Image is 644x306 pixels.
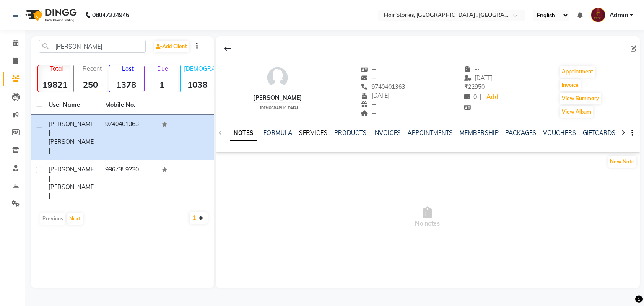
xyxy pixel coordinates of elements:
span: 0 [464,93,477,101]
span: [DATE] [464,74,493,82]
span: -- [361,74,377,82]
span: | [480,93,482,101]
span: [PERSON_NAME] [49,183,94,200]
img: avatar [265,65,290,90]
td: 9967359230 [100,160,157,205]
img: Admin [591,8,605,22]
a: NOTES [230,126,257,141]
a: PACKAGES [505,129,536,137]
div: Back to Client [219,41,236,57]
span: -- [361,109,377,117]
span: [DATE] [361,92,390,99]
strong: 1 [145,79,178,90]
th: User Name [44,96,100,115]
b: 08047224946 [92,3,129,27]
a: FORMULA [263,129,292,137]
span: -- [464,65,480,73]
a: PRODUCTS [334,129,366,137]
p: Recent [77,65,107,73]
span: -- [361,101,377,108]
p: Lost [113,65,143,73]
strong: 19821 [38,79,71,90]
a: INVOICES [373,129,401,137]
button: Appointment [560,66,595,78]
a: APPOINTMENTS [408,129,453,137]
p: [DEMOGRAPHIC_DATA] [184,65,214,73]
span: ₹ [464,83,468,91]
strong: 1378 [109,79,143,90]
a: VOUCHERS [543,129,576,137]
span: [PERSON_NAME] [49,120,94,137]
img: logo [21,3,79,27]
span: [PERSON_NAME] [49,138,94,154]
span: [DEMOGRAPHIC_DATA] [260,106,298,110]
button: New Note [608,156,636,168]
a: GIFTCARDS [583,129,615,137]
strong: 250 [74,79,107,90]
a: MEMBERSHIP [460,129,499,137]
span: No notes [216,175,640,259]
button: Next [67,213,83,225]
span: Admin [610,11,628,20]
p: Due [147,65,178,73]
strong: 1038 [181,79,214,90]
span: [PERSON_NAME] [49,166,94,182]
a: Add [485,91,500,103]
span: 22950 [464,83,485,91]
a: Add Client [154,41,189,52]
button: Invoice [560,79,581,91]
div: [PERSON_NAME] [253,93,302,102]
button: View Summary [560,93,601,104]
input: Search by Name/Mobile/Email/Code [39,40,146,53]
th: Mobile No. [100,96,157,115]
span: -- [361,65,377,73]
a: SERVICES [299,129,327,137]
span: 9740401363 [361,83,405,91]
button: View Album [560,106,593,118]
p: Total [42,65,71,73]
td: 9740401363 [100,115,157,160]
